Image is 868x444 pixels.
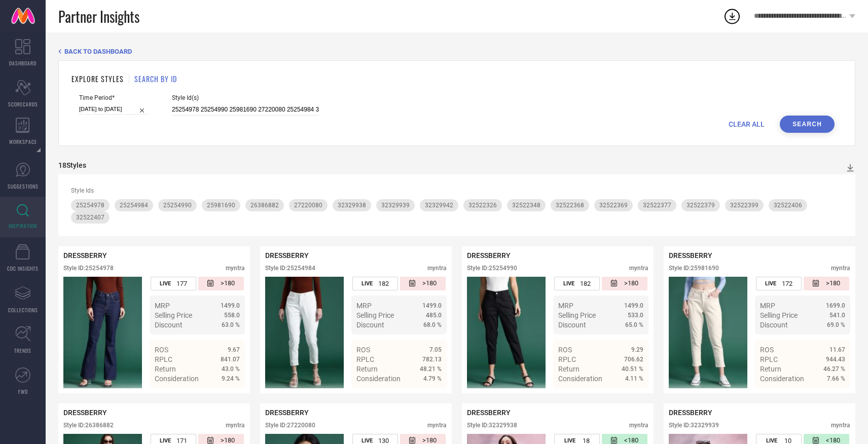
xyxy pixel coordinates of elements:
[155,321,183,329] span: Discount
[624,279,638,288] span: >180
[265,251,309,260] span: DRESSBERRY
[352,277,398,290] div: Number of days the style has been live on the platform
[467,251,511,260] span: DRESSBERRY
[155,355,172,363] span: RPLC
[564,437,575,444] span: LIVE
[356,375,401,383] span: Consideration
[356,321,384,329] span: Discount
[155,365,176,373] span: Return
[265,409,309,417] span: DRESSBERRY
[427,265,447,272] div: myntra
[829,312,845,319] span: 541.0
[155,346,168,354] span: ROS
[294,202,322,209] span: 27220080
[812,393,845,401] a: Details
[558,355,576,363] span: RPLC
[361,437,373,444] span: LIVE
[160,437,171,444] span: LIVE
[9,138,37,145] span: WORKSPACE
[356,302,372,310] span: MRP
[58,161,86,169] div: 18 Styles
[361,280,373,287] span: LIVE
[9,222,37,230] span: INSPIRATION
[631,346,643,353] span: 9.29
[76,202,104,209] span: 25254978
[176,280,187,287] span: 177
[250,202,279,209] span: 26386882
[760,365,781,373] span: Return
[625,375,643,382] span: 4.11 %
[628,312,643,319] span: 533.0
[207,393,240,401] a: Details
[669,265,719,272] div: Style ID: 25981690
[829,346,845,353] span: 11.67
[629,422,648,429] div: myntra
[580,280,591,287] span: 182
[467,277,546,388] div: Click to view image
[8,306,38,314] span: COLLECTIONS
[222,375,240,382] span: 9.24 %
[427,422,447,429] div: myntra
[265,277,344,388] img: Style preview image
[356,346,370,354] span: ROS
[558,321,586,329] span: Discount
[64,48,132,55] span: BACK TO DASHBOARD
[827,375,845,382] span: 7.66 %
[76,214,104,221] span: 32522407
[378,280,389,287] span: 182
[730,202,758,209] span: 32522399
[58,48,855,55] div: Back TO Dashboard
[134,73,177,84] h1: SEARCH BY ID
[7,265,39,272] span: CDC INSIGHTS
[629,265,648,272] div: myntra
[760,355,778,363] span: RPLC
[624,302,643,309] span: 1499.0
[512,202,540,209] span: 32522348
[265,277,344,388] div: Click to view image
[426,312,442,319] span: 485.0
[160,280,171,287] span: LIVE
[468,202,497,209] span: 32522326
[558,375,602,383] span: Consideration
[221,356,240,363] span: 841.07
[155,375,199,383] span: Consideration
[381,202,410,209] span: 32329939
[831,422,850,429] div: myntra
[599,202,628,209] span: 32522369
[669,277,747,388] div: Click to view image
[823,365,845,373] span: 46.27 %
[669,251,712,260] span: DRESSBERRY
[226,265,245,272] div: myntra
[760,302,775,310] span: MRP
[669,277,747,388] img: Style preview image
[621,393,643,401] span: Details
[265,422,315,429] div: Style ID: 27220080
[63,409,107,417] span: DRESSBERRY
[71,73,124,84] h1: EXPLORE STYLES
[774,202,802,209] span: 32522406
[151,277,196,290] div: Number of days the style has been live on the platform
[338,202,366,209] span: 32329938
[423,375,442,382] span: 4.79 %
[63,422,114,429] div: Style ID: 26386882
[558,346,572,354] span: ROS
[826,302,845,309] span: 1699.0
[356,365,378,373] span: Return
[222,321,240,328] span: 63.0 %
[827,321,845,328] span: 69.0 %
[822,393,845,401] span: Details
[643,202,671,209] span: 32522377
[8,182,39,190] span: SUGGESTIONS
[422,302,442,309] span: 1499.0
[63,277,142,388] div: Click to view image
[760,311,798,319] span: Selling Price
[409,393,442,401] a: Details
[422,356,442,363] span: 782.13
[63,251,107,260] span: DRESSBERRY
[760,375,804,383] span: Consideration
[625,321,643,328] span: 65.0 %
[155,302,170,310] span: MRP
[172,94,319,101] span: Style Id(s)
[221,302,240,309] span: 1499.0
[207,202,235,209] span: 25981690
